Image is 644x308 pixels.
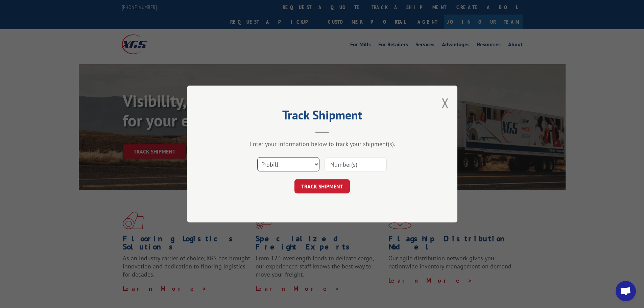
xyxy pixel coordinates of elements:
button: TRACK SHIPMENT [294,179,350,193]
input: Number(s) [325,157,387,171]
h2: Track Shipment [221,110,424,123]
button: Close modal [442,94,449,112]
a: Open chat [616,281,636,301]
div: Enter your information below to track your shipment(s). [221,140,424,148]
